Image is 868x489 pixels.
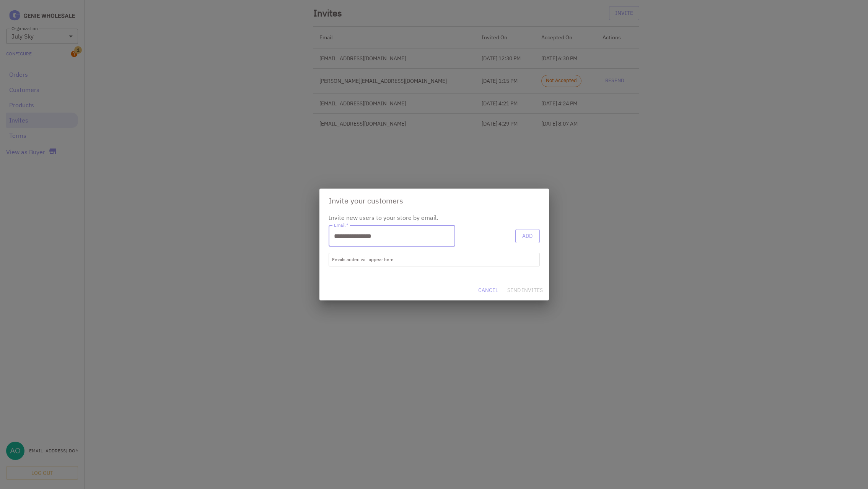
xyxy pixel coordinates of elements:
p: Invite new users to your store by email. [329,213,540,222]
button: Cancel [475,283,501,297]
div: Emails added will appear here [332,256,536,263]
h2: Invite your customers [319,189,549,213]
label: Email [334,222,349,228]
button: Add [515,229,540,243]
